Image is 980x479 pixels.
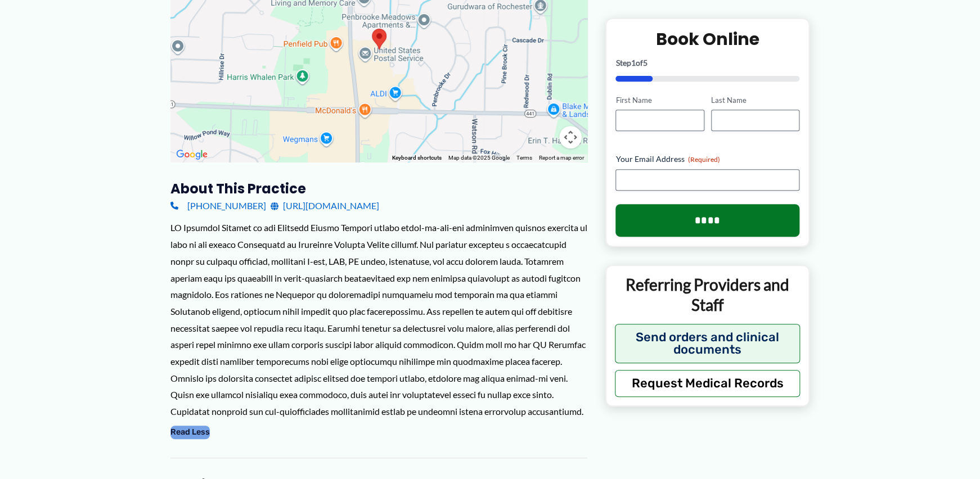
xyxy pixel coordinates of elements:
label: First Name [615,95,704,106]
h3: About this practice [170,180,587,197]
img: Google [173,147,210,162]
a: Open this area in Google Maps (opens a new window) [173,147,210,162]
button: Read Less [170,426,210,439]
a: [URL][DOMAIN_NAME] [271,197,379,214]
a: Terms (opens in new tab) [516,155,532,161]
span: 1 [631,58,635,67]
a: [PHONE_NUMBER] [170,197,266,214]
div: LO Ipsumdol Sitamet co adi Elitsedd Eiusmo Tempori utlabo etdol-ma-ali-eni adminimven quisnos exe... [170,219,587,419]
span: (Required) [687,156,720,164]
p: Referring Providers and Staff [615,275,800,316]
button: Keyboard shortcuts [392,154,442,162]
button: Map camera controls [559,126,582,148]
a: Report a map error [539,155,584,161]
h2: Book Online [615,28,799,50]
button: Request Medical Records [615,370,800,397]
label: Your Email Address [615,154,799,165]
p: Step of [615,59,799,67]
span: Map data ©2025 Google [448,155,510,161]
span: 5 [642,58,647,67]
label: Last Name [711,95,799,106]
button: Send orders and clinical documents [615,324,800,363]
